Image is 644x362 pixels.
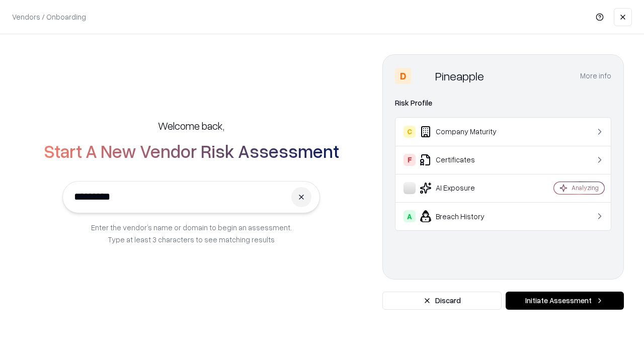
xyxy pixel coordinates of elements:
[91,221,292,245] p: Enter the vendor’s name or domain to begin an assessment. Type at least 3 characters to see match...
[395,97,611,109] div: Risk Profile
[435,68,484,84] div: Pineapple
[404,126,416,138] div: C
[580,67,611,85] button: More info
[404,154,524,166] div: Certificates
[415,68,431,84] img: Pineapple
[395,68,411,84] div: D
[572,184,599,192] div: Analyzing
[158,119,224,133] h5: Welcome back,
[404,210,416,222] div: A
[44,141,339,161] h2: Start A New Vendor Risk Assessment
[506,292,624,310] button: Initiate Assessment
[404,154,416,166] div: F
[404,182,524,194] div: AI Exposure
[382,292,502,310] button: Discard
[404,210,524,222] div: Breach History
[12,12,86,22] p: Vendors / Onboarding
[404,126,524,138] div: Company Maturity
